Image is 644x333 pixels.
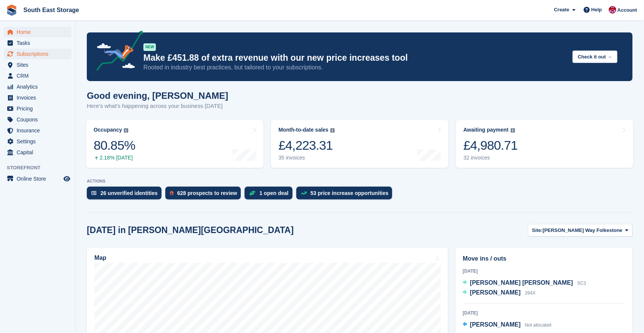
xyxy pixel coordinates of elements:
a: [PERSON_NAME] Not allocated [463,320,552,330]
span: Sites [17,60,62,70]
span: CRM [17,71,62,81]
span: Insurance [17,125,62,136]
p: Make £451.88 of extra revenue with our new price increases tool [143,52,567,63]
img: prospect-51fa495bee0391a8d652442698ab0144808aea92771e9ea1ae160a38d050c398.svg [170,191,174,195]
span: Storefront [7,164,75,172]
a: Awaiting payment £4,980.71 32 invoices [456,120,633,168]
span: Not allocated [525,322,552,328]
div: Occupancy [94,127,122,133]
span: Create [554,6,569,14]
span: Coupons [17,114,62,125]
div: 26 unverified identities [100,190,158,196]
a: 628 prospects to review [165,187,245,203]
span: Tasks [17,38,62,48]
button: Site: [PERSON_NAME] Way Folkestone [528,224,633,236]
a: menu [4,92,71,103]
span: Online Store [17,173,62,184]
div: 35 invoices [279,155,335,161]
a: menu [4,173,71,184]
img: icon-info-grey-7440780725fd019a000dd9b08b2336e03edf1995a4989e88bcd33f0948082b44.svg [330,128,335,133]
div: [DATE] [463,310,626,316]
span: Settings [17,136,62,147]
a: Month-to-date sales £4,223.31 35 invoices [271,120,448,168]
span: 264X [525,290,536,296]
img: icon-info-grey-7440780725fd019a000dd9b08b2336e03edf1995a4989e88bcd33f0948082b44.svg [124,128,128,133]
p: ACTIONS [87,179,633,184]
span: [PERSON_NAME] [470,321,521,328]
span: [PERSON_NAME] Way Folkestone [543,227,622,234]
div: 628 prospects to review [177,190,237,196]
div: Month-to-date sales [279,127,328,133]
a: menu [4,71,71,81]
span: Analytics [17,81,62,92]
span: SC3 [578,281,586,286]
a: 26 unverified identities [87,187,165,203]
div: 32 invoices [464,155,518,161]
span: Subscriptions [17,49,62,59]
div: 80.85% [94,138,135,153]
p: Here's what's happening across your business [DATE] [87,102,228,110]
span: Invoices [17,92,62,103]
div: £4,223.31 [279,138,335,153]
img: price-adjustments-announcement-icon-8257ccfd72463d97f412b2fc003d46551f7dbcb40ab6d574587a9cd5c0d94... [90,31,143,74]
a: South East Storage [20,4,82,16]
a: 53 price increase opportunities [296,187,396,203]
a: Occupancy 80.85% 2.18% [DATE] [86,120,263,168]
button: Check it out → [573,51,618,63]
img: icon-info-grey-7440780725fd019a000dd9b08b2336e03edf1995a4989e88bcd33f0948082b44.svg [511,128,515,133]
a: [PERSON_NAME] 264X [463,288,536,298]
img: price_increase_opportunities-93ffe204e8149a01c8c9dc8f82e8f89637d9d84a8eef4429ea346261dce0b2c0.svg [301,192,307,195]
a: Preview store [62,174,71,183]
a: menu [4,103,71,114]
a: menu [4,125,71,136]
span: Pricing [17,103,62,114]
a: menu [4,114,71,125]
div: £4,980.71 [464,138,518,153]
div: Awaiting payment [464,127,509,133]
a: menu [4,81,71,92]
div: NEW [143,43,156,51]
span: [PERSON_NAME] [PERSON_NAME] [470,279,573,286]
span: Capital [17,147,62,158]
a: menu [4,27,71,37]
a: menu [4,38,71,48]
img: deal-1b604bf984904fb50ccaf53a9ad4b4a5d6e5aea283cecdc64d6e3604feb123c2.svg [249,190,256,196]
a: menu [4,136,71,147]
a: menu [4,60,71,70]
a: 1 open deal [245,187,296,203]
span: Home [17,27,62,37]
h2: Move ins / outs [463,254,626,263]
p: Rooted in industry best practices, but tailored to your subscriptions. [143,63,567,72]
a: menu [4,49,71,59]
div: 53 price increase opportunities [311,190,389,196]
h1: Good evening, [PERSON_NAME] [87,91,228,101]
h2: [DATE] in [PERSON_NAME][GEOGRAPHIC_DATA] [87,225,294,235]
span: Account [618,6,637,14]
img: Roger Norris [609,6,616,14]
a: menu [4,147,71,158]
div: 1 open deal [259,190,288,196]
img: verify_identity-adf6edd0f0f0b5bbfe63781bf79b02c33cf7c696d77639b501bdc392416b5a36.svg [91,191,97,195]
span: Help [592,6,602,14]
div: [DATE] [463,268,626,275]
a: [PERSON_NAME] [PERSON_NAME] SC3 [463,278,586,288]
span: Site: [532,227,543,234]
img: stora-icon-8386f47178a22dfd0bd8f6a31ec36ba5ce8667c1dd55bd0f319d3a0aa187defe.svg [6,5,17,16]
div: 2.18% [DATE] [94,155,135,161]
span: [PERSON_NAME] [470,289,521,296]
h2: Map [94,255,106,261]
